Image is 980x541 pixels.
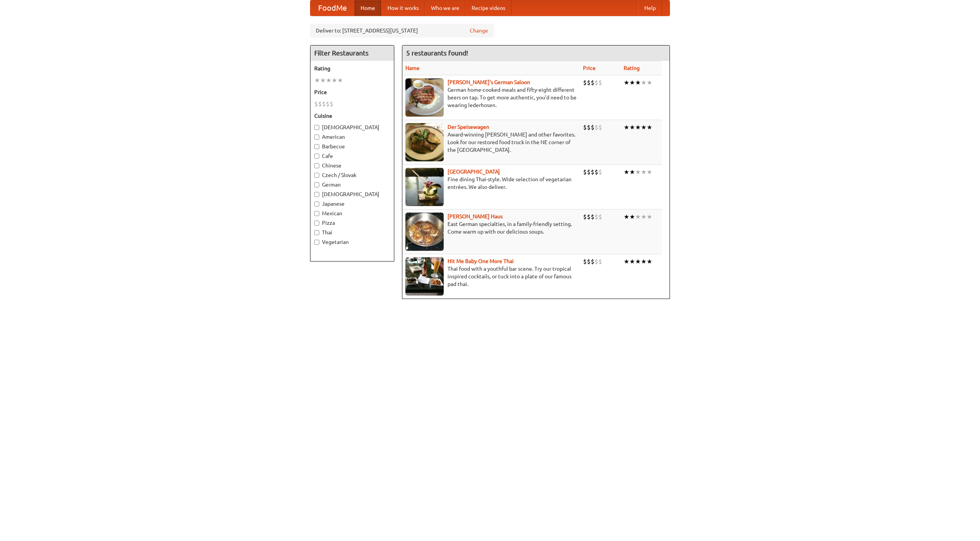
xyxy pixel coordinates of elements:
li: ★ [635,213,641,221]
li: ★ [624,168,629,176]
a: Price [583,65,596,71]
label: Cafe [314,152,390,160]
label: Barbecue [314,143,390,150]
li: $ [326,100,330,108]
li: $ [595,78,598,87]
li: $ [598,78,602,87]
img: esthers.jpg [405,78,444,117]
li: $ [330,100,333,108]
label: Mexican [314,210,390,217]
li: $ [591,257,595,266]
label: Czech / Slovak [314,171,390,179]
img: speisewagen.jpg [405,123,444,161]
input: Vegetarian [314,240,319,245]
a: Home [354,0,381,16]
a: Recipe videos [465,0,511,16]
li: ★ [624,213,629,221]
li: $ [595,123,598,132]
li: ★ [629,257,635,266]
input: American [314,135,319,140]
li: $ [583,78,587,87]
li: $ [583,123,587,132]
li: ★ [629,168,635,176]
h5: Price [314,88,390,96]
a: [GEOGRAPHIC_DATA] [448,169,500,175]
a: Change [470,27,488,34]
li: ★ [635,123,641,132]
li: ★ [647,78,652,87]
label: Thai [314,229,390,236]
input: Japanese [314,201,319,206]
li: $ [598,123,602,132]
li: ★ [641,168,647,176]
li: $ [583,213,587,221]
img: babythai.jpg [405,257,444,296]
li: ★ [641,257,647,266]
input: Mexican [314,211,319,216]
li: ★ [629,123,635,132]
p: Award-winning [PERSON_NAME] and other favorites. Look for our restored food truck in the NE corne... [405,131,577,154]
input: Barbecue [314,144,319,149]
li: $ [598,257,602,266]
li: $ [587,78,591,87]
li: $ [595,168,598,176]
li: ★ [624,78,629,87]
li: ★ [629,78,635,87]
li: ★ [624,257,629,266]
li: ★ [337,76,343,84]
li: $ [595,213,598,221]
li: $ [591,123,595,132]
li: $ [587,213,591,221]
li: $ [595,257,598,266]
h5: Rating [314,65,390,72]
li: $ [591,168,595,176]
a: [PERSON_NAME] Haus [448,213,503,219]
li: $ [591,213,595,221]
li: $ [314,100,318,108]
label: [DEMOGRAPHIC_DATA] [314,190,390,198]
a: How it works [381,0,425,16]
li: $ [318,100,322,108]
div: Deliver to: [STREET_ADDRESS][US_STATE] [310,24,494,37]
label: [DEMOGRAPHIC_DATA] [314,123,390,131]
label: American [314,133,390,141]
a: Rating [624,65,640,71]
li: ★ [641,78,647,87]
li: ★ [332,76,337,84]
li: ★ [314,76,320,84]
p: German home-cooked meals and fifty-eight different beers on tap. To get more authentic, you'd nee... [405,86,577,109]
a: Der Speisewagen [448,124,489,130]
p: East German specialties, in a family-friendly setting. Come warm up with our delicious soups. [405,220,577,236]
input: Thai [314,230,319,235]
label: Japanese [314,200,390,208]
li: $ [583,257,587,266]
li: ★ [629,213,635,221]
li: ★ [647,123,652,132]
p: Thai food with a youthful bar scene. Try our tropical inspired cocktails, or tuck into a plate of... [405,265,577,288]
label: Pizza [314,219,390,227]
a: Who we are [425,0,465,16]
h5: Cuisine [314,112,390,120]
h4: Filter Restaurants [310,45,394,61]
input: Cafe [314,154,319,159]
li: $ [322,100,326,108]
input: [DEMOGRAPHIC_DATA] [314,192,319,197]
input: Czech / Slovak [314,173,319,178]
ng-pluralize: 5 restaurants found! [406,49,468,57]
li: ★ [624,123,629,132]
li: $ [591,78,595,87]
li: ★ [647,257,652,266]
label: Vegetarian [314,238,390,246]
a: Help [638,0,662,16]
li: $ [587,123,591,132]
label: German [314,181,390,188]
li: $ [583,168,587,176]
input: German [314,182,319,187]
img: satay.jpg [405,168,444,206]
a: Hit Me Baby One More Thai [448,258,514,264]
a: Name [405,65,420,71]
p: Fine dining Thai-style. Wide selection of vegetarian entrées. We also deliver. [405,175,577,191]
